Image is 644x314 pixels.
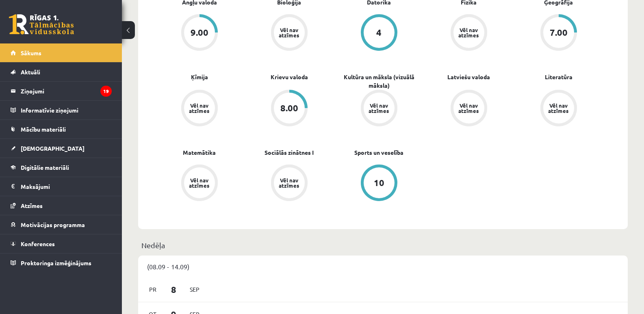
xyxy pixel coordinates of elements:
[100,86,112,97] i: 19
[244,90,334,128] a: 8.00
[458,103,480,113] div: Vēl nav atzīmes
[11,101,112,119] a: Informatīvie ziņojumi
[11,63,112,81] a: Aktuāli
[280,104,298,113] div: 8.00
[144,283,161,296] span: Pr
[11,120,112,139] a: Mācību materiāli
[21,221,85,228] span: Motivācijas programma
[183,148,216,157] a: Matemātika
[547,103,570,113] div: Vēl nav atzīmes
[458,27,480,38] div: Vēl nav atzīmes
[11,158,112,177] a: Digitālie materiāli
[11,253,112,272] a: Proktoringa izmēģinājums
[354,148,403,157] a: Sports un veselība
[9,14,74,35] a: Rīgas 1. Tālmācības vidusskola
[514,14,603,52] a: 7.00
[154,90,244,128] a: Vēl nav atzīmes
[191,73,208,81] a: Ķīmija
[161,283,186,296] span: 8
[376,28,382,37] div: 4
[265,148,314,157] a: Sociālās zinātnes I
[21,145,85,152] span: [DEMOGRAPHIC_DATA]
[21,68,40,76] span: Aktuāli
[424,90,514,128] a: Vēl nav atzīmes
[334,90,424,128] a: Vēl nav atzīmes
[186,283,203,296] span: Sep
[11,215,112,234] a: Motivācijas programma
[21,49,41,56] span: Sākums
[21,164,69,171] span: Digitālie materiāli
[154,165,244,203] a: Vēl nav atzīmes
[11,177,112,196] a: Maksājumi
[334,165,424,203] a: 10
[545,73,572,81] a: Literatūra
[141,240,624,251] p: Nedēļa
[11,139,112,158] a: [DEMOGRAPHIC_DATA]
[21,126,66,133] span: Mācību materiāli
[154,14,244,52] a: 9.00
[21,240,55,247] span: Konferences
[334,14,424,52] a: 4
[550,28,568,37] div: 7.00
[21,259,91,266] span: Proktoringa izmēģinājums
[244,14,334,52] a: Vēl nav atzīmes
[21,82,112,100] legend: Ziņojumi
[271,73,308,81] a: Krievu valoda
[188,103,211,113] div: Vēl nav atzīmes
[368,103,390,113] div: Vēl nav atzīmes
[21,177,112,196] legend: Maksājumi
[21,101,112,119] legend: Informatīvie ziņojumi
[424,14,514,52] a: Vēl nav atzīmes
[11,196,112,215] a: Atzīmes
[21,202,43,209] span: Atzīmes
[374,178,384,187] div: 10
[514,90,603,128] a: Vēl nav atzīmes
[278,27,301,38] div: Vēl nav atzīmes
[188,178,211,188] div: Vēl nav atzīmes
[11,43,112,62] a: Sākums
[244,165,334,203] a: Vēl nav atzīmes
[138,256,628,277] div: (08.09 - 14.09)
[278,178,301,188] div: Vēl nav atzīmes
[191,28,208,37] div: 9.00
[11,82,112,100] a: Ziņojumi19
[334,73,424,90] a: Kultūra un māksla (vizuālā māksla)
[447,73,490,81] a: Latviešu valoda
[11,234,112,253] a: Konferences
